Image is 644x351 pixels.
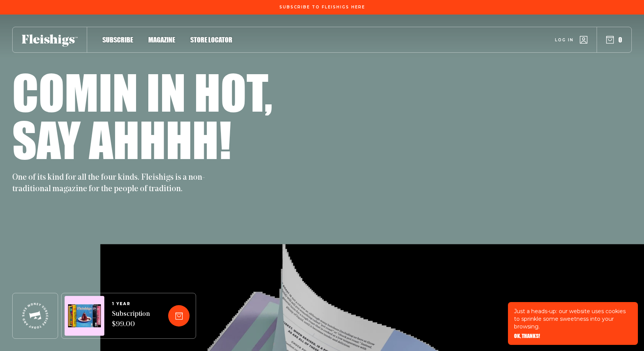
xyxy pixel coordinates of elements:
img: Magazines image [68,304,101,328]
a: Log in [555,36,587,44]
span: Subscribe To Fleishigs Here [279,5,365,10]
h1: Say ahhhh! [12,115,231,163]
a: Subscribe [102,34,133,45]
span: Log in [555,37,574,43]
h1: Comin in hot, [12,68,273,115]
a: Subscribe To Fleishigs Here [278,5,367,9]
button: OK, THANKS! [514,333,540,339]
button: 0 [606,36,622,44]
span: Store locator [190,36,232,44]
span: Magazine [148,36,175,44]
span: 1 YEAR [112,302,150,306]
p: Just a heads-up: our website uses cookies to sprinkle some sweetness into your browsing. [514,307,632,330]
span: Subscription $99.00 [112,309,150,330]
a: Magazine [148,34,175,45]
span: Subscribe [102,36,133,44]
a: Store locator [190,34,232,45]
a: 1 YEARSubscription $99.00 [112,302,150,330]
p: One of its kind for all the four kinds. Fleishigs is a non-traditional magazine for the people of... [12,172,211,195]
